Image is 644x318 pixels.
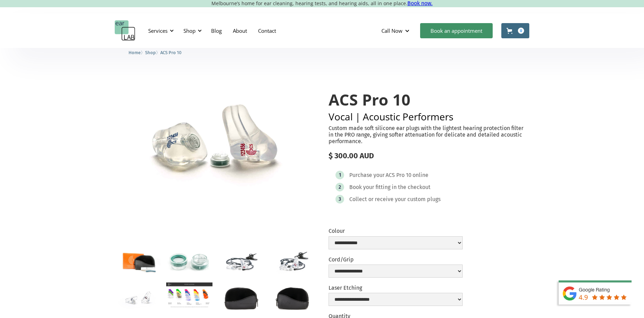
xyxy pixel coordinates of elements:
[349,184,430,191] div: Book your fitting in the checkout
[329,285,463,291] label: Laser Etching
[329,256,463,263] label: Cord/Grip
[329,125,529,145] p: Custom made soft silicone ear plugs with the lightest hearing protection filter in the PRO range,...
[227,21,253,41] a: About
[160,49,181,56] a: ACS Pro 10
[115,282,161,313] a: open lightbox
[349,196,441,203] div: Collect or receive your custom plugs
[115,246,161,277] a: open lightbox
[381,27,402,34] div: Call Now
[166,246,212,277] a: open lightbox
[420,23,493,38] a: Book an appointment
[144,20,176,41] div: Services
[115,20,135,41] a: home
[501,23,529,38] a: Open cart
[329,151,529,160] div: $ 300.00 AUD
[253,21,282,41] a: Contact
[148,27,168,34] div: Services
[115,77,315,215] a: open lightbox
[183,27,196,34] div: Shop
[145,49,156,56] a: Shop
[376,20,417,41] div: Call Now
[129,50,141,55] span: Home
[339,185,341,190] div: 2
[129,49,145,56] li: 〉
[269,246,315,277] a: open lightbox
[145,49,160,56] li: 〉
[339,172,341,178] div: 1
[218,246,264,277] a: open lightbox
[129,49,141,56] a: Home
[160,50,181,55] span: ACS Pro 10
[179,20,204,41] div: Shop
[115,77,315,215] img: ACS Pro 10
[518,28,524,34] div: 0
[329,112,529,121] h2: Vocal | Acoustic Performers
[413,172,428,179] div: online
[386,172,411,179] div: ACS Pro 10
[269,282,315,313] a: open lightbox
[206,21,227,41] a: Blog
[339,197,341,202] div: 3
[329,91,529,108] h1: ACS Pro 10
[166,282,212,308] a: open lightbox
[349,172,385,179] div: Purchase your
[329,228,463,234] label: Colour
[218,282,264,313] a: open lightbox
[145,50,156,55] span: Shop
